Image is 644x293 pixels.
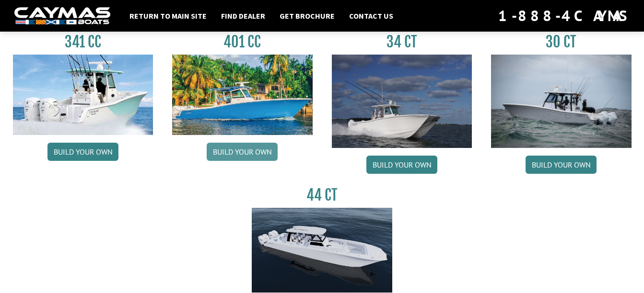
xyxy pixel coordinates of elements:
div: 1-888-4CAYMAS [498,5,630,26]
a: Get Brochure [275,10,340,22]
img: 44ct_background.png [252,208,392,293]
a: Find Dealer [216,10,270,22]
a: Contact Us [344,10,398,22]
img: Caymas_34_CT_pic_1.jpg [332,55,472,148]
img: 30_CT_photo_shoot_for_caymas_connect.jpg [491,55,632,148]
a: Build your own [526,156,597,174]
img: 401CC_thumb.pg.jpg [172,55,313,135]
h3: 341 CC [13,33,153,51]
a: Return to main site [125,10,211,22]
img: white-logo-c9c8dbefe5ff5ceceb0f0178aa75bf4bb51f6bca0971e226c86eb53dfe498488.png [14,7,110,25]
h3: 401 CC [172,33,313,51]
h3: 30 CT [491,33,632,51]
img: 341CC-thumbjpg.jpg [13,55,153,135]
h3: 34 CT [332,33,472,51]
a: Build your own [47,143,118,161]
a: Build your own [366,156,437,174]
h3: 44 CT [252,186,392,204]
a: Build your own [207,143,278,161]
